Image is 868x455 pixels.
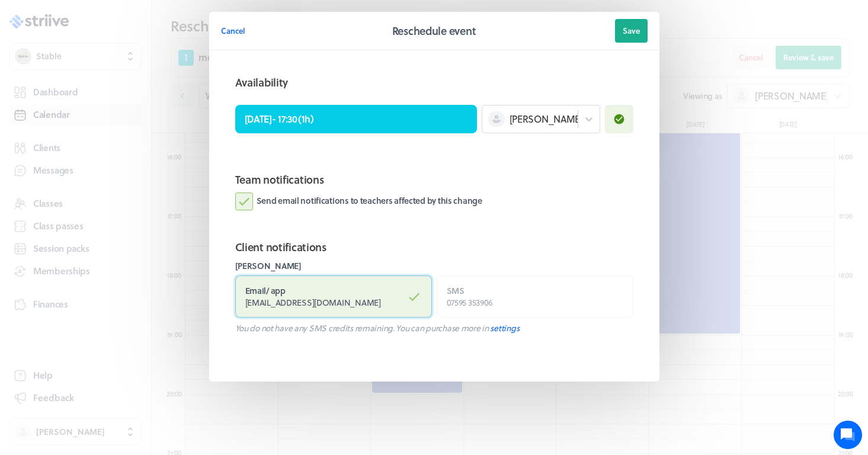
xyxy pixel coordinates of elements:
[18,138,219,162] button: New conversation
[490,322,519,334] a: settings
[235,260,633,272] label: [PERSON_NAME]
[235,322,633,334] p: You do not have any SMS credits remaining. You can purchase more in
[16,184,221,198] p: Find an answer quickly
[221,19,245,43] button: Cancel
[235,193,482,210] label: Send email notifications to teachers affected by this change
[447,296,493,309] span: 07595 353906
[834,421,862,449] iframe: gist-messenger-bubble-iframe
[18,79,219,117] h2: We're here to help. Ask us anything!
[510,113,583,126] span: [PERSON_NAME]
[34,204,212,227] input: Search articles
[623,25,640,36] span: Save
[76,145,142,155] span: New conversation
[245,296,381,309] span: [EMAIL_ADDRESS][DOMAIN_NAME]
[392,23,476,39] h2: Reschedule event
[235,171,633,188] h2: Team notifications
[245,284,286,297] strong: Email / app
[235,239,633,255] h2: Client notifications
[245,112,314,126] p: [DATE] - 17:30 ( 1h )
[235,74,289,91] h2: Availability
[615,19,648,43] button: Save
[221,25,245,36] span: Cancel
[447,284,465,297] strong: SMS
[18,57,219,76] h1: Hi [PERSON_NAME]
